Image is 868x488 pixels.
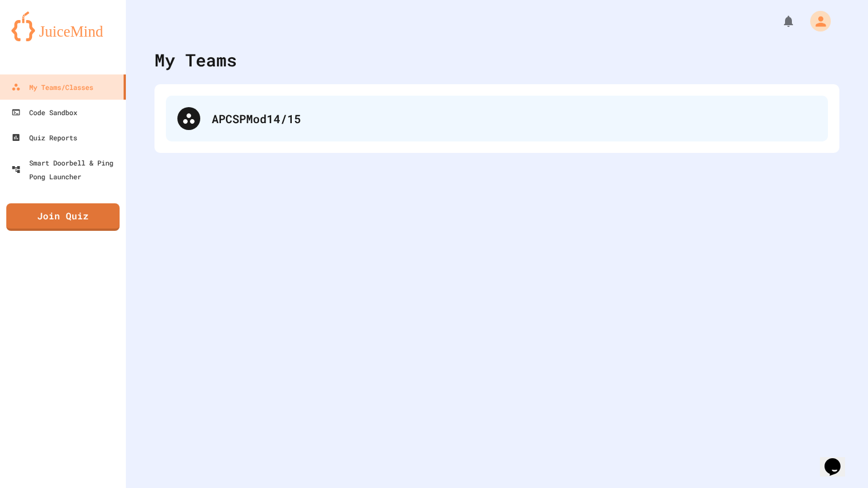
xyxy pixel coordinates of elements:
div: My Teams/Classes [11,80,93,94]
img: logo-orange.svg [11,11,114,41]
div: Smart Doorbell & Ping Pong Launcher [11,156,121,183]
div: Quiz Reports [11,131,77,144]
div: APCSPMod14/15 [212,110,817,127]
div: My Account [798,8,834,34]
div: Code Sandbox [11,105,77,119]
div: My Teams [154,47,237,73]
a: Join Quiz [6,203,120,231]
iframe: chat widget [820,442,857,477]
div: My Notifications [760,11,798,31]
div: APCSPMod14/15 [166,96,828,141]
